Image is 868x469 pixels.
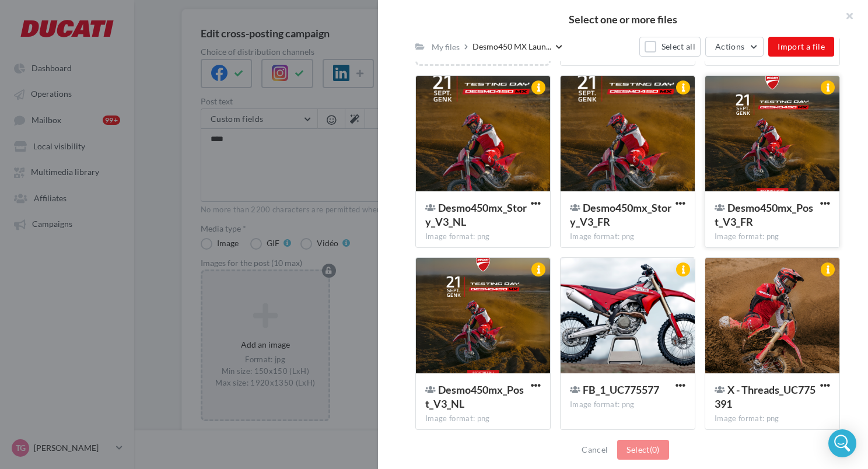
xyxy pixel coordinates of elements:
span: Desmo450mx_Post_V3_FR [715,201,813,228]
span: Desmo450mx_Post_V3_NL [425,383,524,410]
h2: Select one or more files [397,14,849,24]
span: Desmo450mx_Story_V3_NL [425,201,527,228]
div: Image format: png [715,232,830,242]
div: Open Intercom Messenger [828,429,856,457]
button: Actions [705,37,764,57]
span: Desmo450mx_Story_V3_FR [570,201,671,228]
span: Actions [715,41,744,51]
span: Import a file [778,41,825,51]
div: Image format: png [425,232,541,242]
div: My files [432,41,460,52]
span: (0) [650,444,660,454]
span: Desmo450 MX Laun... [473,41,551,52]
div: Image format: png [570,232,685,242]
div: Image format: png [715,414,830,424]
button: Import a file [768,37,834,57]
button: Select all [639,37,701,57]
div: Image format: png [425,414,541,424]
button: Select(0) [617,440,668,460]
div: Image format: png [570,400,685,410]
span: FB_1_UC775577 [583,383,659,396]
button: Cancel [577,443,612,457]
span: X - Threads_UC775391 [715,383,815,410]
